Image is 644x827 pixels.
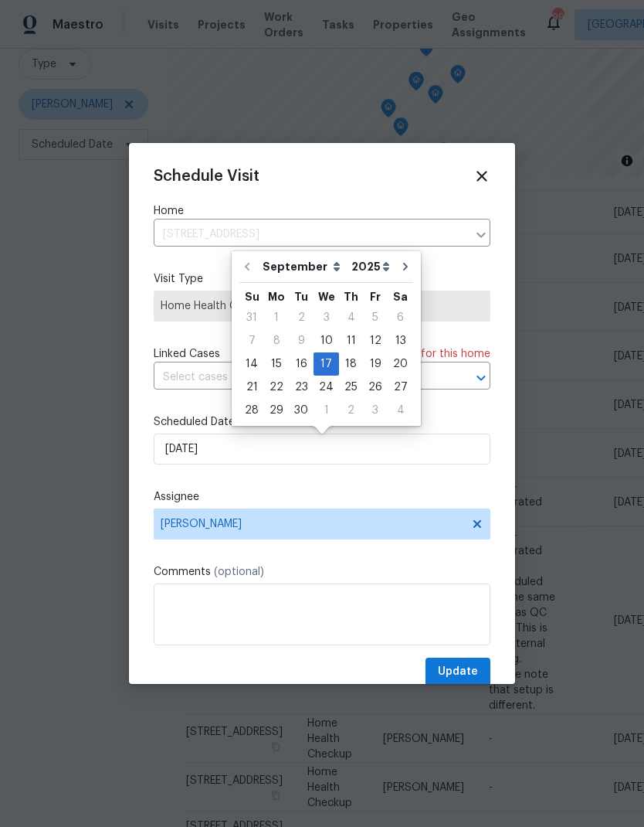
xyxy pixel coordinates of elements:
[363,400,388,421] div: 3
[388,329,413,352] div: Sat Sep 13 2025
[339,307,363,328] div: 4
[214,567,264,577] span: (optional)
[438,662,478,682] span: Update
[264,307,289,328] div: 1
[239,353,264,375] div: 14
[314,329,339,352] div: Wed Sep 10 2025
[314,306,339,329] div: Wed Sep 03 2025
[339,399,363,422] div: Thu Oct 02 2025
[388,376,413,399] div: Sat Sep 27 2025
[388,307,413,328] div: 6
[363,376,388,398] div: 26
[314,353,339,375] div: 17
[264,399,289,422] div: Mon Sep 29 2025
[239,376,264,398] div: 21
[339,376,363,398] div: 25
[289,353,314,375] div: 16
[363,307,388,328] div: 5
[314,400,339,421] div: 1
[388,353,413,375] div: 20
[239,399,264,422] div: Sun Sep 28 2025
[259,255,347,278] select: Month
[339,352,363,376] div: Thu Sep 18 2025
[154,346,220,362] span: Linked Cases
[388,352,413,376] div: Sat Sep 20 2025
[394,251,417,282] button: Go to next month
[318,291,335,302] abbr: Wednesday
[154,271,490,287] label: Visit Type
[154,414,490,430] label: Scheduled Date
[289,399,314,422] div: Tue Sep 30 2025
[289,376,314,399] div: Tue Sep 23 2025
[388,400,413,421] div: 4
[339,353,363,375] div: 18
[239,329,264,352] div: Sun Sep 07 2025
[154,564,490,580] label: Comments
[236,251,259,282] button: Go to previous month
[289,306,314,329] div: Tue Sep 02 2025
[239,307,264,328] div: 31
[264,329,289,352] div: Mon Sep 08 2025
[363,352,388,376] div: Fri Sep 19 2025
[314,352,339,376] div: Wed Sep 17 2025
[314,330,339,352] div: 10
[268,291,285,302] abbr: Monday
[363,329,388,352] div: Fri Sep 12 2025
[347,255,394,278] select: Year
[339,400,363,421] div: 2
[161,518,463,530] span: [PERSON_NAME]
[264,330,289,352] div: 8
[239,400,264,421] div: 28
[314,307,339,328] div: 3
[363,306,388,329] div: Fri Sep 05 2025
[289,352,314,376] div: Tue Sep 16 2025
[289,400,314,421] div: 30
[264,400,289,421] div: 29
[289,329,314,352] div: Tue Sep 09 2025
[264,353,289,375] div: 15
[161,298,483,314] span: Home Health Checkup
[239,330,264,352] div: 7
[363,376,388,399] div: Fri Sep 26 2025
[289,307,314,328] div: 2
[294,291,308,302] abbr: Tuesday
[314,399,339,422] div: Wed Oct 01 2025
[245,291,259,302] abbr: Sunday
[388,306,413,329] div: Sat Sep 06 2025
[425,658,490,686] button: Update
[314,376,339,399] div: Wed Sep 24 2025
[339,376,363,399] div: Thu Sep 25 2025
[289,376,314,398] div: 23
[239,376,264,399] div: Sun Sep 21 2025
[363,399,388,422] div: Fri Oct 03 2025
[264,376,289,398] div: 22
[154,203,490,219] label: Home
[154,223,467,247] input: Enter in an address
[339,329,363,352] div: Thu Sep 11 2025
[388,376,413,398] div: 27
[154,366,447,390] input: Select cases
[239,352,264,376] div: Sun Sep 14 2025
[393,291,408,302] abbr: Saturday
[264,352,289,376] div: Mon Sep 15 2025
[314,376,339,398] div: 24
[154,489,490,505] label: Assignee
[264,376,289,399] div: Mon Sep 22 2025
[363,353,388,375] div: 19
[239,306,264,329] div: Sun Aug 31 2025
[339,330,363,352] div: 11
[370,291,381,302] abbr: Friday
[264,306,289,329] div: Mon Sep 01 2025
[344,291,358,302] abbr: Thursday
[470,367,492,389] button: Open
[154,168,259,184] span: Schedule Visit
[289,330,314,352] div: 9
[388,330,413,352] div: 13
[339,306,363,329] div: Thu Sep 04 2025
[473,168,490,185] span: Close
[154,434,490,465] input: M/D/YYYY
[388,399,413,422] div: Sat Oct 04 2025
[363,330,388,352] div: 12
